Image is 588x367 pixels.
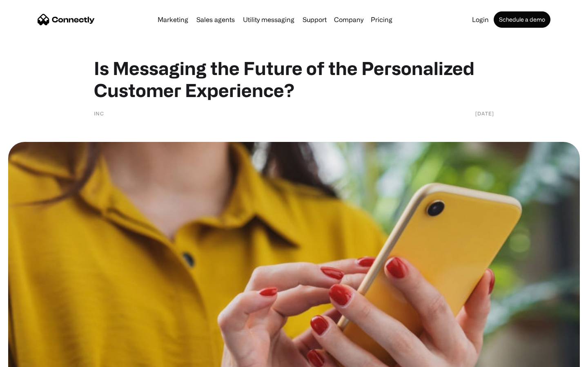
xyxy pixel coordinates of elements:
[154,16,192,23] a: Marketing
[16,353,49,364] ul: Language list
[94,109,104,117] div: Inc
[475,109,494,117] div: [DATE]
[469,16,492,23] a: Login
[94,57,494,101] h1: Is Messaging the Future of the Personalized Customer Experience?
[367,16,396,23] a: Pricing
[299,16,330,23] a: Support
[8,353,49,364] aside: Language selected: English
[494,11,550,28] a: Schedule a demo
[193,16,238,23] a: Sales agents
[334,14,363,25] div: Company
[240,16,298,23] a: Utility messaging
